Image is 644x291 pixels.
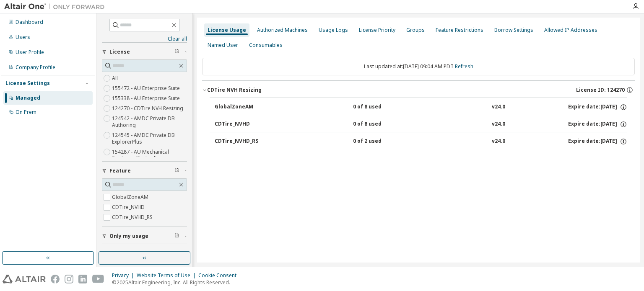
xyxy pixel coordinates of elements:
[576,87,625,93] span: License ID: 124270
[112,93,182,103] label: 155338 - AU Enterprise Suite
[112,272,137,279] div: Privacy
[78,275,87,283] img: linkedin.svg
[215,103,290,111] div: GlobalZoneAM
[16,109,36,116] div: On Prem
[207,87,262,93] div: CDTire NVH Resizing
[112,130,187,147] label: 124545 - AMDC Private DB ExplorerPlus
[406,27,425,33] div: Groups
[353,103,428,111] div: 0 of 8 used
[112,113,187,130] label: 124542 - AMDC Private DB Authoring
[3,275,46,283] img: altair_logo.svg
[319,27,348,33] div: Usage Logs
[353,121,428,128] div: 0 of 8 used
[112,212,154,222] label: CDTire_NVHD_RS
[112,103,185,113] label: 124270 - CDTire NVH Resizing
[174,250,179,257] span: Clear filter
[215,115,627,134] button: CDTire_NVHD0 of 8 usedv24.0Expire date:[DATE]
[257,27,308,33] div: Authorized Machines
[102,162,187,180] button: Feature
[208,42,238,49] div: Named User
[544,27,597,33] div: Allowed IP Addresses
[4,3,109,11] img: Altair One
[51,275,60,283] img: facebook.svg
[492,103,505,111] div: v24.0
[174,49,179,55] span: Clear filter
[174,233,179,239] span: Clear filter
[492,138,505,145] div: v24.0
[112,192,150,202] label: GlobalZoneAM
[436,27,483,33] div: Feature Restrictions
[102,43,187,61] button: License
[16,19,43,26] div: Dashboard
[359,27,395,33] div: License Priority
[455,63,473,70] a: Refresh
[109,167,131,174] span: Feature
[102,227,187,245] button: Only my usage
[215,132,627,151] button: CDTire_NVHD_RS0 of 2 usedv24.0Expire date:[DATE]
[109,233,148,239] span: Only my usage
[568,103,627,111] div: Expire date: [DATE]
[5,80,50,87] div: License Settings
[215,121,290,128] div: CDTire_NVHD
[112,279,241,286] p: © 2025 Altair Engineering, Inc. All Rights Reserved.
[16,49,44,56] div: User Profile
[65,275,73,283] img: instagram.svg
[353,138,428,145] div: 0 of 2 used
[215,98,627,116] button: GlobalZoneAM0 of 8 usedv24.0Expire date:[DATE]
[102,36,187,42] a: Clear all
[249,42,283,49] div: Consumables
[16,95,40,101] div: Managed
[112,73,119,83] label: All
[112,147,187,164] label: 154287 - AU Mechanical Designer (Expired)
[494,27,533,33] div: Borrow Settings
[198,272,241,279] div: Cookie Consent
[202,81,635,99] button: CDTire NVH ResizingLicense ID: 124270
[16,34,30,41] div: Users
[112,83,182,93] label: 155472 - AU Enterprise Suite
[174,167,179,174] span: Clear filter
[16,64,55,71] div: Company Profile
[208,27,246,33] div: License Usage
[492,121,505,128] div: v24.0
[568,121,627,128] div: Expire date: [DATE]
[109,250,159,257] span: Only used licenses
[92,275,104,283] img: youtube.svg
[109,49,130,55] span: License
[568,138,627,145] div: Expire date: [DATE]
[112,202,146,212] label: CDTire_NVHD
[137,272,198,279] div: Website Terms of Use
[215,138,290,145] div: CDTire_NVHD_RS
[202,58,635,75] div: Last updated at: [DATE] 09:04 AM PDT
